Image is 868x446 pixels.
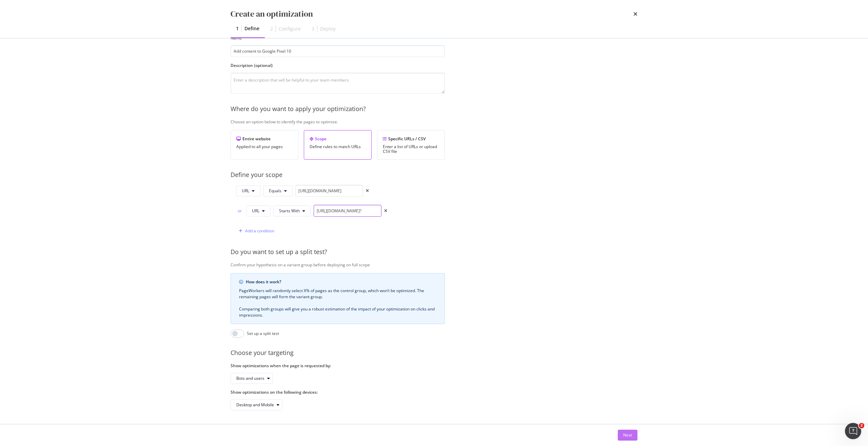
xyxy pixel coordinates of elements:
[231,399,282,410] button: Desktop and Mobile
[231,119,671,125] div: Choose an option below to identify the pages to optimize.
[231,248,671,256] div: Do you want to set up a split test?
[279,208,300,214] span: Starts With
[383,144,439,154] div: Enter a list of URLs or upload CSV file
[231,349,671,357] div: Choose your targeting
[279,25,301,32] div: Configure
[231,8,313,20] div: Create an optimization
[845,423,861,439] iframe: Intercom live chat
[236,144,293,149] div: Applied to all your pages
[263,185,293,196] button: Equals
[310,136,366,142] div: Scope
[618,430,637,441] button: Next
[252,208,259,214] span: URL
[236,376,264,380] div: Bots and users
[246,206,271,216] button: URL
[623,432,632,438] div: Next
[236,136,293,142] div: Entire website
[236,208,243,214] div: or
[242,188,249,194] span: URL
[245,228,274,234] div: Add a condition
[270,25,273,32] div: 2
[320,25,336,32] div: Deploy
[236,226,274,236] button: Add a condition
[231,262,671,268] div: Confirm your hypothesis on a variant group before deploying on full scope
[312,25,314,32] div: 3
[247,331,279,336] div: Set up a split test
[246,279,436,285] div: How does it work?
[231,45,445,57] input: Enter an optimization name to easily find it back
[231,105,671,113] div: Where do you want to apply your optimization?
[310,144,366,149] div: Define rules to match URLs
[236,185,260,196] button: URL
[366,189,369,193] div: times
[273,206,311,216] button: Starts With
[231,63,445,68] label: Description (optional)
[231,273,445,324] div: info banner
[244,25,259,32] div: Define
[231,389,445,395] label: Show optimizations on the following devices:
[239,288,436,318] div: PageWorkers will randomly select X% of pages as the control group, which won’t be optimized. The ...
[383,136,439,142] div: Specific URLs / CSV
[236,403,274,407] div: Desktop and Mobile
[231,373,273,384] button: Bots and users
[633,8,637,20] div: times
[231,363,445,369] label: Show optimizations when the page is requested by:
[859,423,864,428] span: 2
[231,171,671,179] div: Define your scope
[236,25,239,32] div: 1
[384,209,387,213] div: times
[269,188,281,194] span: Equals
